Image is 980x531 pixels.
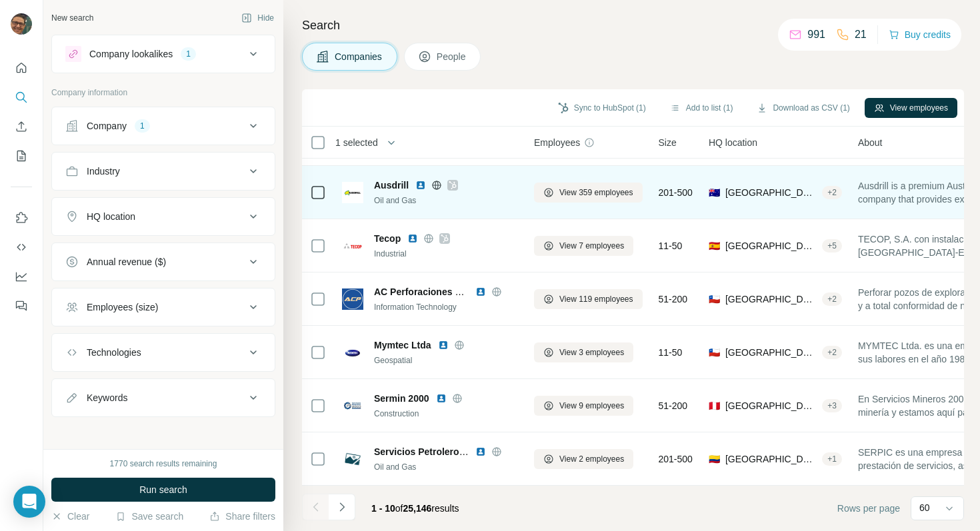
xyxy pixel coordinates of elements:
div: 1770 search results remaining [110,458,217,470]
button: Enrich CSV [11,115,32,139]
span: 🇨🇱 [709,346,720,359]
div: New search [51,12,93,24]
button: Hide [232,8,283,28]
div: + 2 [822,293,842,305]
button: Employees (size) [52,291,275,323]
div: Industry [87,165,120,178]
div: Technologies [87,346,141,359]
span: Run search [139,483,187,496]
div: Annual revenue ($) [87,255,166,268]
span: Rows per page [837,502,900,515]
button: Annual revenue ($) [52,246,275,278]
button: Technologies [52,336,275,368]
button: View 359 employees [534,183,643,203]
button: View 7 employees [534,236,633,256]
button: Buy credits [889,25,951,44]
div: Employees (size) [87,300,158,314]
div: + 5 [822,240,842,252]
p: 991 [807,27,825,43]
span: View 9 employees [559,400,624,412]
button: Save search [115,510,183,523]
img: LinkedIn logo [475,286,486,297]
span: View 7 employees [559,240,624,252]
button: Company1 [52,110,275,142]
button: Add to list (1) [661,98,743,118]
img: Logo of Mymtec Ltda [342,342,363,363]
span: 🇦🇺 [709,186,720,199]
img: LinkedIn logo [475,446,486,457]
span: 201-500 [659,452,693,466]
button: View 9 employees [534,396,633,416]
p: Company information [51,87,275,99]
button: Navigate to next page [329,494,355,520]
div: + 3 [822,400,842,412]
span: 201-500 [659,186,693,199]
span: AC Perforaciones S.A. [374,286,473,297]
span: 🇵🇪 [709,399,720,412]
p: 21 [855,27,867,43]
span: Companies [335,50,383,63]
img: Logo of AC Perforaciones S.A. [342,288,363,310]
span: 11-50 [659,239,683,253]
span: 🇪🇸 [709,239,720,253]
button: Search [11,85,32,109]
div: + 2 [822,187,842,199]
div: Construction [374,408,518,420]
span: 1 selected [335,136,378,149]
button: Feedback [11,294,32,318]
span: [GEOGRAPHIC_DATA], [GEOGRAPHIC_DATA] [725,186,817,199]
div: Geospatial [374,354,518,366]
div: 1 [181,48,196,60]
span: 🇨🇱 [709,292,720,306]
img: Avatar [11,13,32,35]
img: LinkedIn logo [407,233,418,244]
div: Open Intercom Messenger [13,486,45,518]
button: Use Surfe API [11,235,32,259]
div: Oil and Gas [374,195,518,207]
span: [GEOGRAPHIC_DATA], [GEOGRAPHIC_DATA], [GEOGRAPHIC_DATA] [725,399,817,412]
button: Sync to HubSpot (1) [549,98,655,118]
span: 🇨🇴 [709,452,720,466]
div: Keywords [87,391,127,404]
button: View 119 employees [534,289,643,309]
span: View 3 employees [559,346,624,358]
span: Size [659,136,677,149]
button: Clear [51,510,89,523]
span: Ausdrill [374,179,409,192]
img: LinkedIn logo [438,340,449,350]
span: 11-50 [659,346,683,359]
div: Industrial [374,248,518,260]
span: 51-200 [659,292,688,306]
span: 51-200 [659,399,688,412]
div: Company lookalikes [89,47,173,61]
button: View 3 employees [534,342,633,362]
button: HQ location [52,201,275,233]
span: People [437,50,467,63]
button: Keywords [52,382,275,414]
span: View 359 employees [559,187,633,199]
button: Industry [52,155,275,187]
span: [GEOGRAPHIC_DATA], [GEOGRAPHIC_DATA] [725,452,817,466]
span: Mymtec Ltda [374,338,431,352]
div: HQ location [87,210,135,223]
span: View 119 employees [559,293,633,305]
span: 25,146 [403,503,432,514]
button: My lists [11,144,32,168]
div: + 1 [822,453,842,465]
span: [GEOGRAPHIC_DATA], [GEOGRAPHIC_DATA]|[GEOGRAPHIC_DATA] [725,239,817,253]
button: View 2 employees [534,449,633,469]
button: Download as CSV (1) [747,98,859,118]
img: Logo of Servicios Petroleros y de Ingeniería de Colombia SAS [342,448,363,470]
button: Use Surfe on LinkedIn [11,206,32,230]
p: 60 [919,501,930,514]
button: View employees [865,98,957,118]
img: LinkedIn logo [436,393,447,404]
span: About [858,136,883,149]
button: Company lookalikes1 [52,38,275,70]
div: 1 [135,120,150,132]
span: View 2 employees [559,453,624,465]
span: 1 - 10 [371,503,395,514]
button: Quick start [11,56,32,80]
div: Oil and Gas [374,461,518,473]
div: Company [87,119,127,133]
